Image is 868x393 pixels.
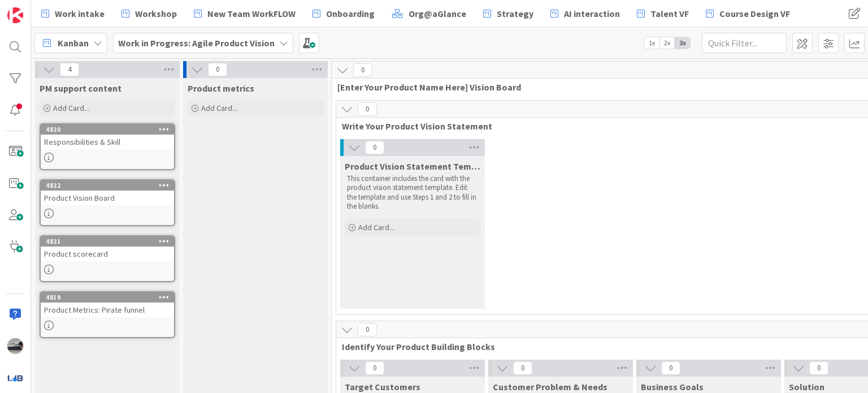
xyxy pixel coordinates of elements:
[41,247,174,261] div: Product scorecard
[385,3,473,24] a: Org@aGlance
[201,103,237,113] span: Add Card...
[41,124,174,135] div: 4820
[41,236,174,261] div: 4821Product scorecard
[789,381,824,392] span: Solution
[46,182,174,189] div: 4822
[207,7,296,20] span: New Team WorkFLOW
[41,124,174,149] div: 4820Responsibilities & Skill
[345,161,480,172] span: Product Vision Statement Template
[46,293,174,301] div: 4819
[809,361,828,375] span: 0
[7,338,23,354] img: jB
[564,7,620,20] span: AI interaction
[41,135,174,149] div: Responsibilities & Skill
[7,370,23,386] img: avatar
[60,63,79,76] span: 4
[46,237,174,245] div: 4821
[46,126,174,133] div: 4820
[513,361,532,375] span: 0
[630,3,696,24] a: Talent VF
[353,63,372,77] span: 0
[659,37,675,49] span: 2x
[365,141,384,154] span: 0
[41,303,174,317] div: Product Metrics: Pirate funnel
[41,191,174,205] div: Product Vision Board
[641,381,704,392] span: Business Goals
[497,7,533,20] span: Strategy
[58,36,89,50] span: Kanban
[345,381,420,392] span: Target Customers
[675,37,690,49] span: 3x
[358,222,394,232] span: Add Card...
[34,3,111,24] a: Work intake
[40,83,121,94] span: PM support content
[306,3,381,24] a: Onboarding
[118,37,275,49] b: Work in Progress: Agile Product Vision
[41,180,174,191] div: 4822
[208,63,227,76] span: 0
[188,83,254,94] span: Product metrics
[55,7,105,20] span: Work intake
[7,7,23,23] img: Visit kanbanzone.com
[41,292,174,317] div: 4819Product Metrics: Pirate funnel
[493,381,607,392] span: Customer Problem & Needs
[702,33,787,53] input: Quick Filter...
[41,292,174,303] div: 4819
[661,361,680,375] span: 0
[53,103,89,113] span: Add Card...
[699,3,797,24] a: Course Design VF
[365,361,384,375] span: 0
[544,3,627,24] a: AI interaction
[115,3,184,24] a: Workshop
[41,236,174,247] div: 4821
[187,3,302,24] a: New Team WorkFLOW
[347,174,478,211] p: This container includes the card with the product vision statement template. Edit the template an...
[476,3,540,24] a: Strategy
[135,7,177,20] span: Workshop
[719,7,790,20] span: Course Design VF
[358,323,377,336] span: 0
[644,37,659,49] span: 1x
[358,102,377,116] span: 0
[326,7,375,20] span: Onboarding
[41,180,174,205] div: 4822Product Vision Board
[409,7,466,20] span: Org@aGlance
[650,7,689,20] span: Talent VF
